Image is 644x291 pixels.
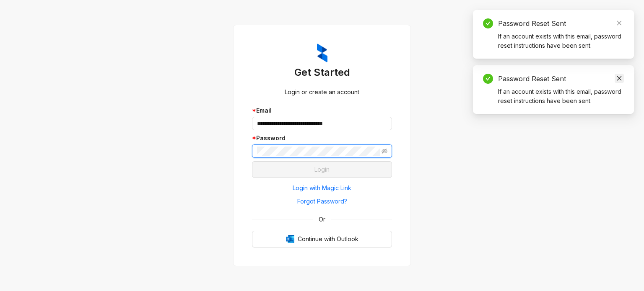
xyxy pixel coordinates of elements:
button: Forgot Password? [252,195,392,208]
a: Close [615,74,624,83]
h3: Get Started [252,66,392,79]
div: If an account exists with this email, password reset instructions have been sent. [498,87,624,106]
img: Outlook [286,235,294,243]
span: Continue with Outlook [298,234,358,244]
div: Password Reset Sent [498,18,624,28]
span: eye-invisible [382,148,387,154]
div: Password [252,134,392,143]
a: Close [615,18,624,28]
button: Login [252,161,392,178]
span: Forgot Password? [297,197,347,206]
span: Login with Magic Link [293,183,351,193]
div: Login or create an account [252,88,392,97]
span: close [616,20,622,26]
button: OutlookContinue with Outlook [252,231,392,247]
div: Password Reset Sent [498,74,624,84]
div: If an account exists with this email, password reset instructions have been sent. [498,32,624,50]
button: Login with Magic Link [252,181,392,195]
span: check-circle [483,74,493,84]
span: Or [313,215,331,224]
span: close [616,75,622,81]
span: check-circle [483,18,493,28]
img: ZumaIcon [317,44,327,63]
div: Email [252,106,392,115]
